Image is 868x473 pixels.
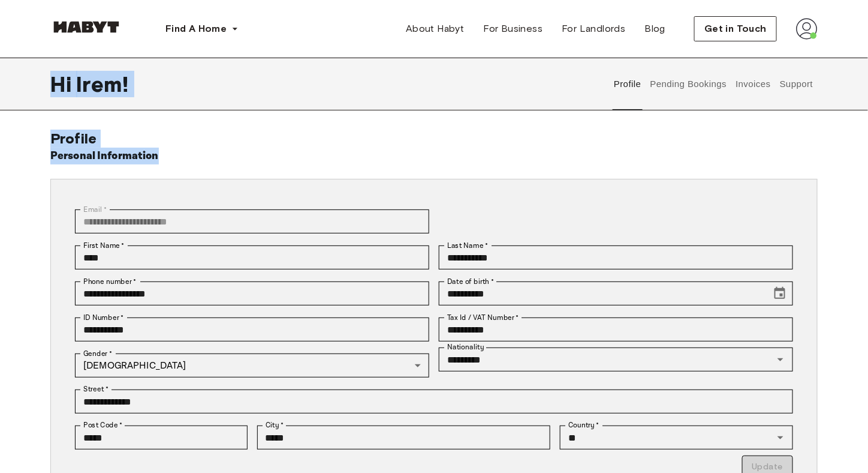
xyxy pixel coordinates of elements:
[447,342,484,352] label: Nationality
[694,16,777,41] button: Get in Touch
[83,420,123,431] label: Post Code
[83,348,112,359] label: Gender
[704,22,767,36] span: Get in Touch
[406,22,464,36] span: About Habyt
[50,71,76,97] span: Hi
[76,71,128,97] span: Irem !
[484,22,543,36] span: For Business
[165,22,227,36] span: Find A Home
[50,21,122,33] img: Habyt
[796,18,818,40] img: avatar
[83,276,137,287] label: Phone number
[156,17,248,41] button: Find A Home
[610,58,818,110] div: user profile tabs
[83,204,107,215] label: Email
[83,384,108,395] label: Street
[734,58,772,110] button: Invoices
[50,148,159,164] h6: Personal Information
[75,209,429,233] div: You can't change your email address at the moment. Please reach out to customer support in case y...
[396,17,474,41] a: About Habyt
[447,276,494,287] label: Date of birth
[568,420,599,431] label: Country
[447,240,489,251] label: Last Name
[75,354,429,378] div: [DEMOGRAPHIC_DATA]
[772,429,789,446] button: Open
[778,58,815,110] button: Support
[772,351,789,368] button: Open
[83,240,125,251] label: First Name
[447,312,519,323] label: Tax Id / VAT Number
[649,58,728,110] button: Pending Bookings
[645,22,666,36] span: Blog
[83,312,123,323] label: ID Number
[552,17,635,41] a: For Landlords
[613,58,643,110] button: Profile
[768,282,792,306] button: Choose date, selected date is Jun 20, 2000
[635,17,676,41] a: Blog
[562,22,625,36] span: For Landlords
[50,130,97,147] span: Profile
[474,17,553,41] a: For Business
[266,420,284,431] label: City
